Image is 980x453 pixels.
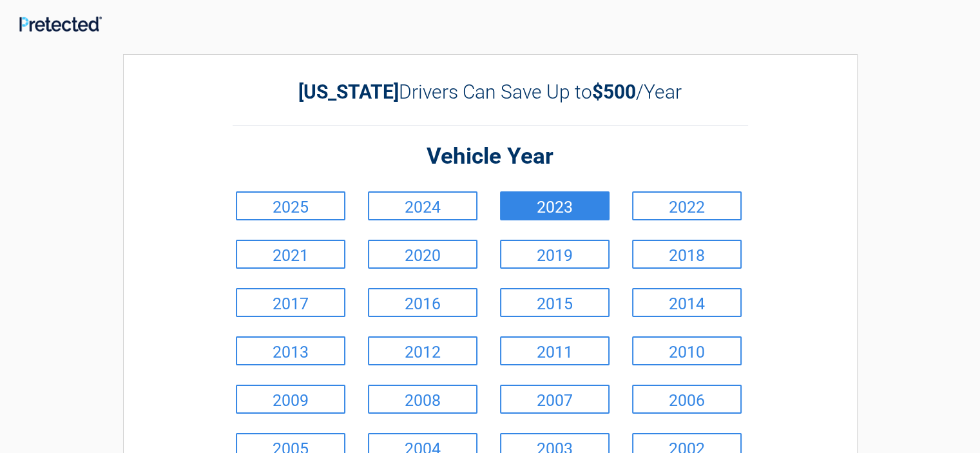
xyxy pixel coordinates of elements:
[19,16,102,31] img: Main Logo
[500,240,610,269] a: 2019
[236,288,345,317] a: 2017
[236,191,345,220] a: 2025
[500,336,610,365] a: 2011
[632,240,742,269] a: 2018
[236,336,345,365] a: 2013
[368,288,477,317] a: 2016
[500,191,610,220] a: 2023
[368,240,477,269] a: 2020
[368,191,477,220] a: 2024
[632,336,742,365] a: 2010
[632,191,742,220] a: 2022
[233,81,748,103] h2: Drivers Can Save Up to /Year
[632,385,742,414] a: 2006
[236,240,345,269] a: 2021
[632,288,742,317] a: 2014
[592,81,636,103] b: $500
[368,385,477,414] a: 2008
[298,81,399,103] b: [US_STATE]
[233,142,748,172] h2: Vehicle Year
[368,336,477,365] a: 2012
[236,385,345,414] a: 2009
[500,385,610,414] a: 2007
[500,288,610,317] a: 2015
